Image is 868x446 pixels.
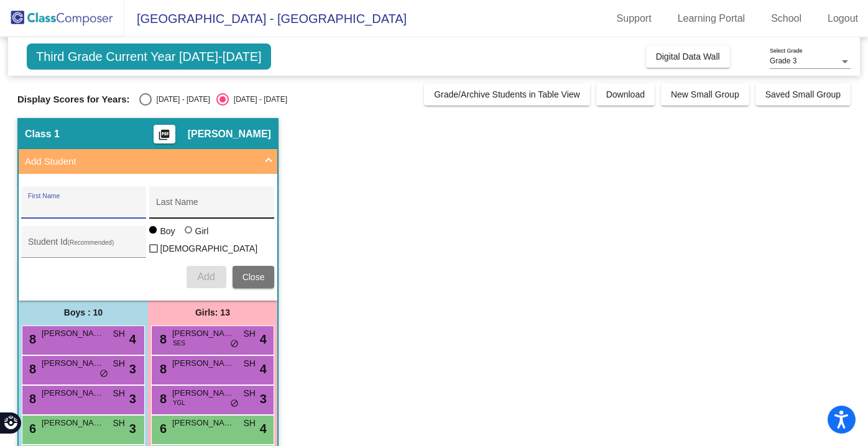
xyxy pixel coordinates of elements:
input: Last Name [156,202,268,212]
span: Add [197,271,215,282]
button: Download [596,83,655,106]
span: [DEMOGRAPHIC_DATA] [160,241,257,256]
span: [PERSON_NAME] [188,128,271,140]
span: SES [173,339,185,348]
button: Digital Data Wall [646,45,730,68]
span: SH [113,327,124,340]
input: Student Id [28,242,140,252]
span: 6 [26,422,36,435]
button: Print Students Details [154,125,175,143]
span: do_not_disturb_alt [230,399,239,409]
button: New Small Group [661,83,749,106]
span: SH [243,417,255,430]
span: Display Scores for Years: [17,94,130,105]
mat-radio-group: Select an option [139,93,287,106]
span: Digital Data Wall [656,52,720,61]
div: Boy [159,225,175,237]
button: Add [187,266,226,288]
mat-expansion-panel-header: Add Student [19,149,277,174]
div: Boys : 10 [19,301,148,325]
div: [DATE] - [DATE] [152,94,210,105]
div: Add Student [19,174,277,300]
button: Grade/Archive Students in Table View [424,83,590,106]
mat-panel-title: Add Student [25,155,256,169]
span: 8 [157,362,167,376]
span: 8 [26,362,36,376]
span: [PERSON_NAME] [PERSON_NAME] [42,387,104,399]
span: 6 [157,422,167,435]
button: Close [233,266,275,288]
span: 8 [26,332,36,346]
span: 4 [260,419,267,438]
div: Girls: 13 [148,301,277,325]
span: Download [606,89,645,99]
span: 3 [129,360,136,378]
span: SH [113,417,124,430]
span: 8 [157,332,167,346]
button: Saved Small Group [755,83,851,106]
span: Third Grade Current Year [DATE]-[DATE] [27,43,271,70]
mat-icon: picture_as_pdf [157,129,172,146]
span: [PERSON_NAME] [172,387,234,399]
span: 3 [129,389,136,408]
span: 3 [129,419,136,438]
a: Support [607,9,662,29]
a: School [761,9,811,29]
span: [PERSON_NAME] [172,327,234,340]
span: YGL [173,398,185,407]
span: 8 [157,392,167,406]
span: 8 [26,392,36,406]
span: [PERSON_NAME] [172,417,234,429]
span: SH [113,387,124,400]
span: 4 [260,330,267,348]
span: New Small Group [671,89,739,99]
span: SH [113,357,124,370]
a: Learning Portal [668,9,755,29]
span: SH [243,387,255,400]
span: do_not_disturb_alt [230,339,239,349]
span: [PERSON_NAME] [42,417,104,429]
span: Grade/Archive Students in Table View [434,89,580,99]
div: Girl [195,225,209,237]
span: Close [242,272,265,282]
span: Class 1 [25,128,60,140]
span: [PERSON_NAME] [42,327,104,340]
span: SH [243,327,255,340]
span: SH [243,357,255,370]
span: [GEOGRAPHIC_DATA] - [GEOGRAPHIC_DATA] [124,9,407,29]
span: Saved Small Group [765,89,841,99]
input: First Name [28,202,140,212]
span: 4 [260,360,267,378]
span: Grade 3 [770,57,796,65]
span: 3 [260,389,267,408]
span: 4 [129,330,136,348]
a: Logout [818,9,868,29]
span: do_not_disturb_alt [99,369,108,379]
span: [PERSON_NAME] [42,357,104,370]
span: [PERSON_NAME] [172,357,234,370]
div: [DATE] - [DATE] [229,94,287,105]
